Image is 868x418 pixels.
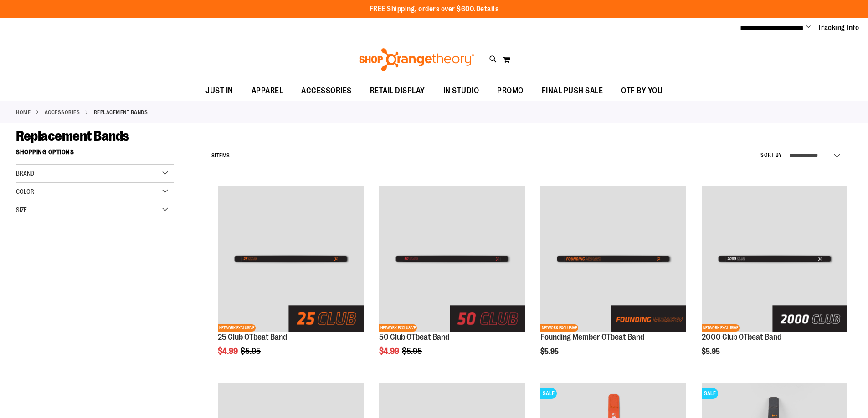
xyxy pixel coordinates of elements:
[488,81,533,101] a: PROMO
[379,186,525,333] a: Main View of 2024 50 Club OTBeat BandNETWORK EXCLUSIVE
[375,181,529,379] div: product
[379,186,525,332] img: Main View of 2024 50 Club OTBeat Band
[94,108,148,116] strong: Replacement Bands
[16,170,34,177] span: Brand
[218,186,364,333] a: Main View of 2024 25 Club OTBeat BandNETWORK EXCLUSIVE
[702,186,847,333] a: Main of 2000 Club OTBeat BandNETWORK EXCLUSIVE
[540,324,578,332] span: NETWORK EXCLUSIVE
[379,324,417,332] span: NETWORK EXCLUSIVE
[16,188,34,195] span: Color
[760,151,782,159] label: Sort By
[361,81,434,101] a: RETAIL DISPLAY
[806,23,811,32] button: Account menu
[211,152,215,159] span: 8
[218,324,256,332] span: NETWORK EXCLUSIVE
[540,347,560,356] span: $5.95
[697,181,852,379] div: product
[370,81,425,101] span: RETAIL DISPLAY
[540,332,644,342] a: Founding Member OTbeat Band
[702,186,847,332] img: Main of 2000 Club OTBeat Band
[218,332,287,342] a: 25 Club OTbeat Band
[358,48,476,71] img: Shop Orangetheory
[205,81,233,101] span: JUST IN
[196,81,242,101] a: JUST IN
[218,186,364,332] img: Main View of 2024 25 Club OTBeat Band
[379,347,401,356] span: $4.99
[443,81,479,101] span: IN STUDIO
[370,4,499,15] p: FREE Shipping, orders over $600.
[16,128,129,144] span: Replacement Bands
[540,388,557,399] span: SALE
[533,81,612,101] a: FINAL PUSH SALE
[16,206,27,213] span: Size
[252,81,283,101] span: APPAREL
[379,332,449,342] a: 50 Club OTbeat Band
[540,186,686,332] img: Main of Founding Member OTBeat Band
[45,108,80,116] a: ACCESSORIES
[702,324,740,332] span: NETWORK EXCLUSIVE
[497,81,524,101] span: PROMO
[702,388,718,399] span: SALE
[301,81,352,101] span: ACCESSORIES
[702,332,781,342] a: 2000 Club OTbeat Band
[16,108,31,116] a: Home
[540,186,686,333] a: Main of Founding Member OTBeat BandNETWORK EXCLUSIVE
[213,181,368,379] div: product
[16,144,174,165] strong: Shopping Options
[434,81,488,101] a: IN STUDIO
[542,81,603,101] span: FINAL PUSH SALE
[621,81,663,101] span: OTF BY YOU
[242,81,293,101] a: APPAREL
[612,81,672,101] a: OTF BY YOU
[536,181,691,379] div: product
[292,81,361,101] a: ACCESSORIES
[476,5,499,13] a: Details
[817,23,859,33] a: Tracking Info
[241,347,262,356] span: $5.95
[211,149,230,163] h2: Items
[402,347,423,356] span: $5.95
[702,347,721,356] span: $5.95
[218,347,239,356] span: $4.99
